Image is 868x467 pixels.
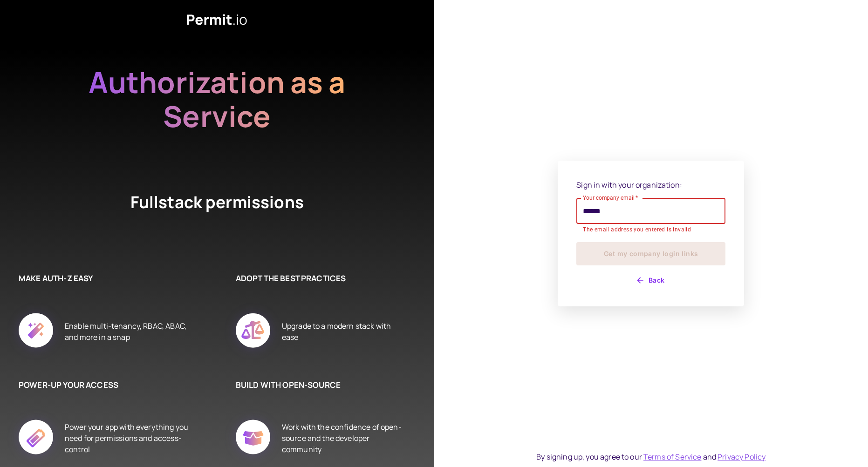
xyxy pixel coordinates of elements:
[718,452,765,462] a: Privacy Policy
[536,451,765,462] div: By signing up, you agree to our and
[236,379,406,391] h6: BUILD WITH OPEN-SOURCE
[576,179,725,190] p: Sign in with your organization:
[19,272,189,284] h6: MAKE AUTH-Z EASY
[282,303,406,360] div: Upgrade to a modern stack with ease
[576,273,725,288] button: Back
[19,379,189,391] h6: POWER-UP YOUR ACCESS
[59,65,376,145] h2: Authorization as a Service
[576,242,725,265] button: Get my company login links
[583,194,638,202] label: Your company email
[96,191,338,236] h4: Fullstack permissions
[583,225,719,235] p: The email address you entered is invalid
[643,452,701,462] a: Terms of Service
[65,303,189,360] div: Enable multi-tenancy, RBAC, ABAC, and more in a snap
[282,409,406,467] div: Work with the confidence of open-source and the developer community
[65,409,189,467] div: Power your app with everything you need for permissions and access-control
[236,272,406,284] h6: ADOPT THE BEST PRACTICES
